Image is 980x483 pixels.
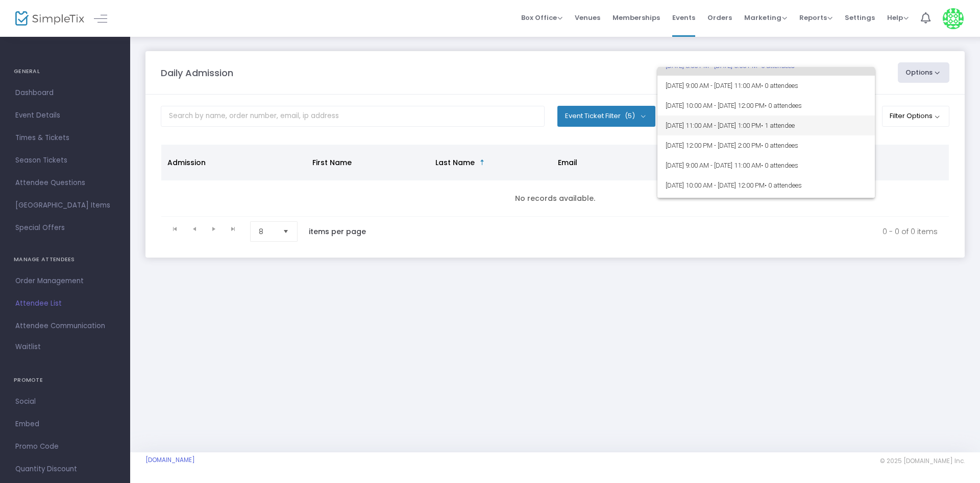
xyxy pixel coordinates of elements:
span: • 0 attendees [761,82,798,89]
span: [DATE] 9:00 AM - [DATE] 11:00 AM [666,155,867,175]
span: [DATE] 12:00 PM - [DATE] 2:00 PM [666,135,867,155]
span: • 0 attendees [765,181,802,189]
span: • 0 attendees [761,162,798,169]
span: • 0 attendees [765,102,802,109]
span: [DATE] 11:00 AM - [DATE] 1:00 PM [666,116,867,135]
span: • 0 attendees [761,142,798,149]
span: [DATE] 9:00 AM - [DATE] 11:00 AM [666,76,867,96]
span: • 1 attendee [761,122,795,129]
span: [DATE] 10:00 AM - [DATE] 12:00 PM [666,175,867,195]
span: [DATE] 10:00 AM - [DATE] 12:00 PM [666,96,867,116]
span: [DATE] 11:00 AM - [DATE] 1:00 PM [666,195,867,215]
